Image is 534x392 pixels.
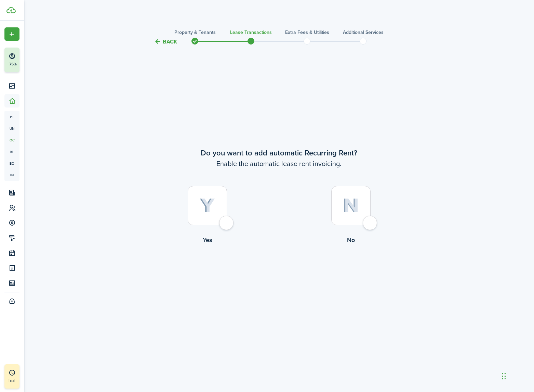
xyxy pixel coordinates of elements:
[4,146,19,157] a: kl
[343,198,359,213] img: No
[135,147,423,159] wizard-step-header-title: Do you want to add automatic Recurring Rent?
[4,27,19,41] button: Open menu
[285,29,329,36] h3: Extra fees & Utilities
[4,48,61,72] button: 75%
[4,123,19,134] a: un
[8,377,35,383] p: Trial
[9,61,17,67] p: 75%
[4,134,19,146] a: oc
[343,29,384,36] h3: Additional Services
[4,364,19,389] a: Trial
[200,198,215,213] img: Yes
[135,159,423,169] wizard-step-header-description: Enable the automatic lease rent invoicing.
[135,236,279,244] control-radio-card-title: Yes
[6,7,16,13] img: TenantCloud
[502,366,506,387] div: Drag
[230,29,272,36] h3: Lease Transactions
[174,29,216,36] h3: Property & Tenants
[154,38,177,45] button: Back
[279,236,423,244] control-radio-card-title: No
[4,169,19,181] a: in
[4,157,19,169] a: eq
[500,359,534,392] iframe: Chat Widget
[4,111,19,123] a: pt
